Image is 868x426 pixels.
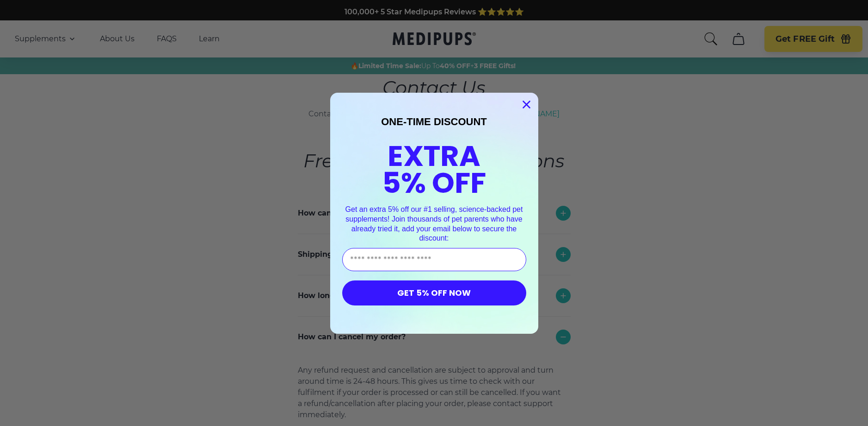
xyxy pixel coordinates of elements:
span: ONE-TIME DISCOUNT [381,116,487,127]
span: Get an extra 5% off our #1 selling, science-backed pet supplements! Join thousands of pet parents... [345,205,523,242]
button: Close dialog [518,96,535,113]
button: GET 5% OFF NOW [342,280,526,305]
span: 5% OFF [382,163,486,203]
span: EXTRA [388,136,480,176]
